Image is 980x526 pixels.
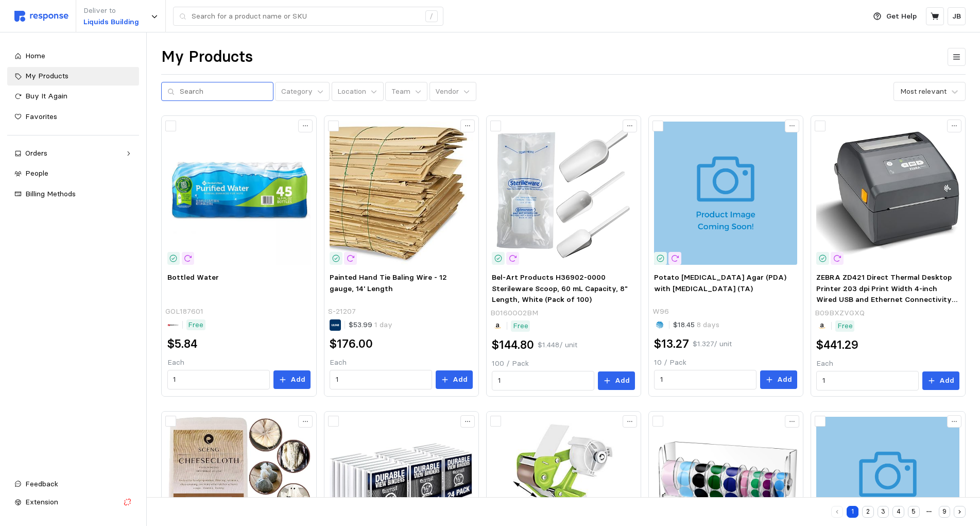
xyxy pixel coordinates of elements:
[391,86,410,97] p: Team
[453,374,468,385] p: Add
[816,122,959,265] img: 61o4bTuBoJL._AC_SX425_.jpg
[25,91,67,100] span: Buy It Again
[513,320,528,332] p: Free
[847,506,858,518] button: 1
[654,273,786,293] span: Potato [MEDICAL_DATA] Agar (PDA) with [MEDICAL_DATA] (TA)
[336,370,426,389] input: Qty
[14,11,68,22] img: svg%3e
[777,374,792,385] p: Add
[654,336,689,352] h2: $13.27
[816,273,957,327] span: ZEBRA ZD421 Direct Thermal Desktop Printer 203 dpi Print Width 4-inch Wired USB and Ethernet Conn...
[878,506,889,518] button: 3
[275,82,330,101] button: Category
[332,82,384,101] button: Location
[161,47,253,67] h1: My Products
[654,122,797,265] img: w96_1.jpg
[330,122,473,265] img: S-21207
[290,374,305,385] p: Add
[615,375,630,386] p: Add
[693,338,732,350] p: $1.327 / unit
[654,357,797,368] p: 10 / Pack
[7,87,139,106] a: Buy It Again
[349,319,392,331] p: $53.99
[180,82,267,101] input: Search
[492,358,635,369] p: 100 / Pack
[25,497,58,506] span: Extension
[886,11,917,22] p: Get Help
[760,370,797,389] button: Add
[598,371,635,390] button: Add
[892,506,904,518] button: 4
[492,273,628,304] span: Bel-Art Products H36902-0000 Sterileware Scoop, 60 mL Capacity, 8" Length, White (Pack of 100)
[330,273,447,293] span: Painted Hand Tie Baling Wire - 12 gauge, 14' Length
[948,7,966,25] button: JB
[952,11,961,22] p: JB
[165,306,203,317] p: GOL187601
[173,370,264,389] input: Qty
[7,47,139,65] a: Home
[673,319,719,331] p: $18.45
[7,185,139,203] a: Billing Methods
[167,273,219,282] span: Bottled Water
[900,86,947,97] div: Most relevant
[25,189,76,198] span: Billing Methods
[660,370,751,389] input: Qty
[7,108,139,126] a: Favorites
[25,51,45,60] span: Home
[372,320,392,329] span: 1 day
[837,320,853,332] p: Free
[939,506,951,518] button: 9
[330,336,373,352] h2: $176.00
[425,10,438,23] div: /
[490,308,538,319] p: B0160OO2BM
[492,337,534,353] h2: $144.80
[167,357,311,368] p: Each
[337,86,366,97] p: Location
[816,358,959,369] p: Each
[25,479,58,488] span: Feedback
[862,506,874,518] button: 2
[429,82,476,101] button: Vendor
[385,82,427,101] button: Team
[83,5,139,16] p: Deliver to
[25,71,68,80] span: My Products
[816,337,858,353] h2: $441.29
[192,7,420,26] input: Search for a product name or SKU
[498,371,589,390] input: Qty
[922,371,959,390] button: Add
[273,370,311,389] button: Add
[435,86,459,97] p: Vendor
[492,122,635,265] img: 51Zk3IhbrYL._SX522_.jpg
[652,306,669,317] p: W96
[538,340,577,351] p: $1.448 / unit
[436,370,473,389] button: Add
[167,122,311,265] img: 20220105_134756GOL187601.JPG
[908,506,920,518] button: 5
[330,357,473,368] p: Each
[7,67,139,86] a: My Products
[25,168,48,178] span: People
[7,164,139,183] a: People
[7,144,139,163] a: Orders
[867,7,923,26] button: Get Help
[815,308,865,319] p: B09BXZVGXQ
[939,375,954,386] p: Add
[188,319,203,331] p: Free
[167,336,197,352] h2: $5.84
[7,475,139,494] button: Feedback
[83,16,139,28] p: Liquids Building
[695,320,719,329] span: 8 days
[25,112,57,121] span: Favorites
[7,493,139,512] button: Extension
[822,371,913,390] input: Qty
[25,148,121,159] div: Orders
[281,86,313,97] p: Category
[328,306,356,317] p: S-21207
